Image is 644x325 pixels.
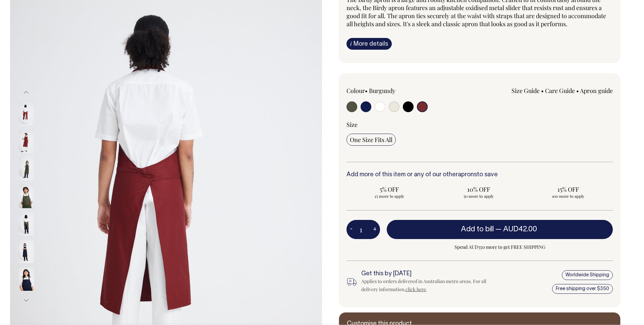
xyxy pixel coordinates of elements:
[19,130,34,153] img: Birdy Apron
[350,185,429,193] span: 5% OFF
[361,277,492,293] div: Applies to orders delivered in Australian metro areas. For all delivery information, .
[370,223,380,236] button: +
[458,172,477,178] a: aprons
[439,193,518,199] span: 50 more to apply
[350,193,429,199] span: 25 more to apply
[439,185,518,193] span: 10% OFF
[387,220,613,239] button: Add to bill —AUD42.00
[541,87,544,95] span: •
[369,87,395,95] label: Burgundy
[19,240,34,263] img: dark-navy
[529,185,607,193] span: 15% OFF
[346,87,453,95] div: Colour
[387,243,613,251] span: Spend AUD350 more to get FREE SHIPPING
[19,267,34,291] img: dark-navy
[19,212,34,236] img: olive
[525,183,611,201] input: 15% OFF 100 more to apply
[350,40,352,47] span: i
[436,183,522,201] input: 10% OFF 50 more to apply
[19,102,34,126] img: burgundy
[346,172,613,178] h6: Add more of this item or any of our other to save
[19,157,34,181] img: olive
[350,136,392,144] span: One Size Fits All
[461,226,494,233] span: Add to bill
[19,185,34,208] img: olive
[503,226,537,233] span: AUD42.00
[576,87,579,95] span: •
[512,87,540,95] a: Size Guide
[21,85,31,100] button: Previous
[361,271,492,277] h6: Get this by [DATE]
[580,87,613,95] a: Apron guide
[346,183,432,201] input: 5% OFF 25 more to apply
[346,223,356,236] button: -
[346,38,392,50] a: iMore details
[346,121,613,129] div: Size
[365,87,368,95] span: •
[406,286,426,292] a: click here
[545,87,575,95] a: Care Guide
[346,134,396,146] input: One Size Fits All
[529,193,607,199] span: 100 more to apply
[21,293,31,308] button: Next
[495,226,539,233] span: —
